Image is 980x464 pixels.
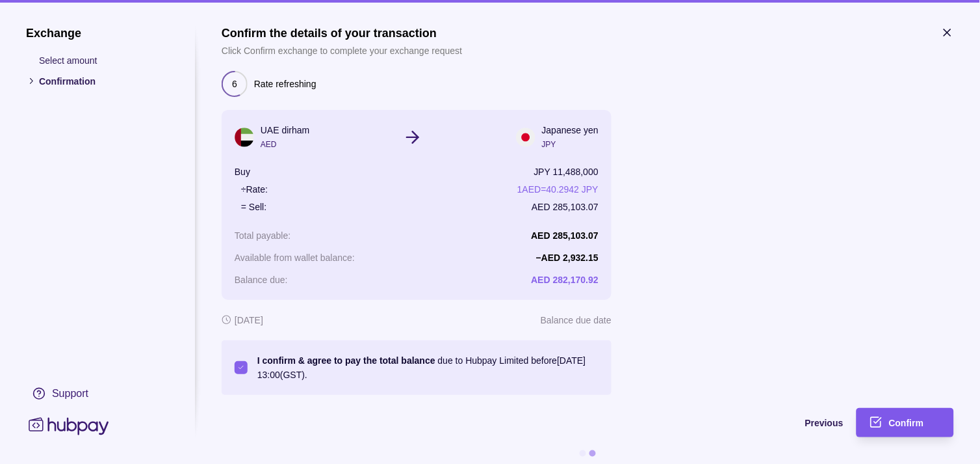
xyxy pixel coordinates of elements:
p: JPY 11,488,000 [534,165,599,179]
a: Support [26,380,169,407]
p: Rate refreshing [254,77,316,91]
div: Support [52,387,88,401]
img: ae [235,128,254,147]
img: jp [516,128,535,147]
p: Total payable : [235,230,290,241]
p: Available from wallet balance : [235,252,355,263]
p: Balance due : [235,275,288,285]
p: 1 AED = 40.2942 JPY [517,182,599,197]
p: Click Confirm exchange to complete your exchange request [222,44,462,58]
p: − AED 2,932.15 [536,252,599,263]
p: Confirmation [39,74,169,89]
p: [DATE] [235,313,263,327]
button: Previous [222,408,844,437]
button: Confirm [857,408,954,437]
h1: Exchange [26,26,169,40]
p: I confirm & agree to pay the total balance [257,355,435,366]
p: Select amount [39,53,169,68]
span: Previous [805,418,844,429]
p: AED [261,137,309,152]
p: 6 [232,77,237,91]
span: Confirm [889,418,924,429]
p: ÷ Rate: [241,182,268,197]
p: AED 282,170.92 [531,275,599,285]
p: Japanese yen [542,123,599,137]
p: UAE dirham [261,123,309,137]
p: Balance due date [541,313,612,327]
h1: Confirm the details of your transaction [222,26,462,40]
p: JPY [542,137,599,152]
p: = Sell: [241,200,266,214]
p: Buy [235,165,250,179]
p: AED 285,103.07 [532,200,599,214]
p: due to Hubpay Limited before [DATE] 13:00 (GST). [257,353,599,382]
p: AED 285,103.07 [531,230,599,241]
